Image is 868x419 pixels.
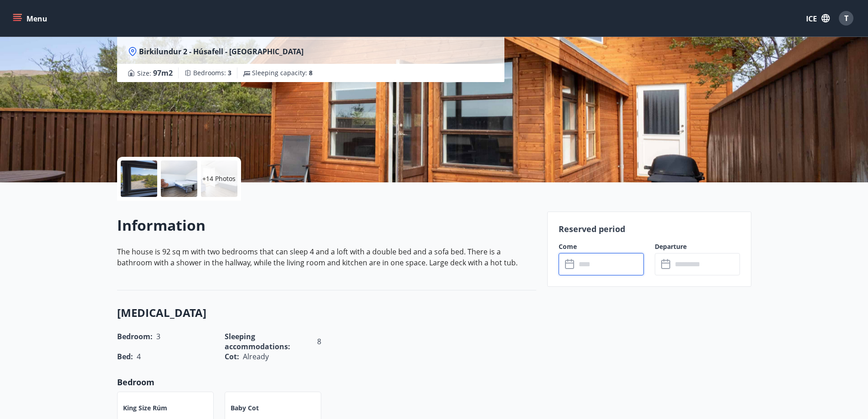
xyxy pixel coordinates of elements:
font: Information [117,215,205,235]
button: menu [11,10,51,26]
font: : [131,352,133,362]
font: Bedroom [117,377,154,388]
font: Bedrooms [193,68,224,77]
font: Sleeping accommodations [225,331,288,352]
font: m2 [161,68,173,78]
font: Bedroom [117,331,150,341]
font: Menu [26,14,47,24]
button: T [835,7,857,29]
font: : [305,68,307,77]
font: 8 [317,336,321,347]
font: Reserved period [559,223,625,234]
font: ICE [806,14,817,24]
font: : [149,69,151,78]
font: 3 [228,68,231,77]
font: +14 Photos [202,174,236,183]
font: 97 [153,68,161,78]
font: T [844,13,848,23]
font: [MEDICAL_DATA] [117,305,206,320]
font: Baby cot [231,403,259,412]
p: King Size rúm [123,403,167,413]
font: Cot [225,352,237,362]
font: : [237,352,239,362]
font: Bed [117,352,131,362]
font: 4 [137,352,141,362]
font: Size [137,69,149,78]
font: : [150,331,153,341]
font: Already [243,352,269,362]
font: Departure [655,242,687,251]
font: 3 [156,331,160,341]
font: Come [559,242,577,251]
font: : [224,68,226,77]
button: ICE [802,10,833,27]
font: 8 [309,68,313,77]
font: Birkilundur 2 - Húsafell - [GEOGRAPHIC_DATA] [139,47,303,57]
font: The house is 92 sq m with two bedrooms that can sleep 4 and a loft with a double bed and a sofa b... [117,247,518,268]
font: Sleeping capacity [252,68,305,77]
